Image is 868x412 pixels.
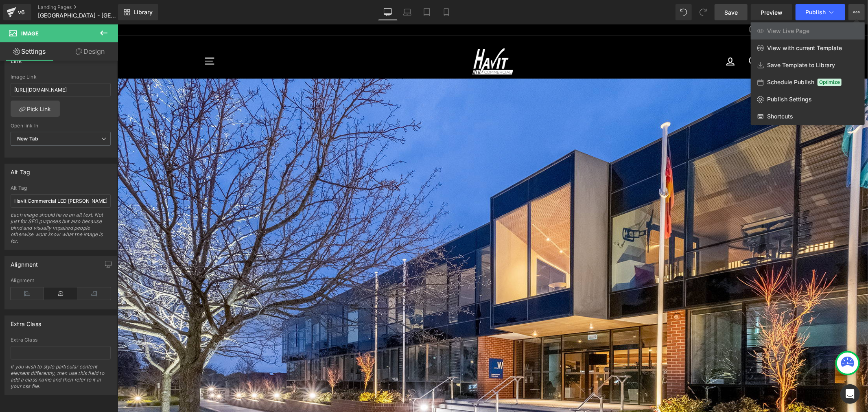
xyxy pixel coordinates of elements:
input: Your alt tags go here [11,194,111,208]
img: Havit Commercial [355,24,396,50]
div: Extra Class [11,316,41,327]
span: View with current Template [767,44,842,52]
button: View Live PageView with current TemplateSave Template to LibrarySchedule PublishOptimizePublish S... [848,4,865,20]
span: Optimize [818,79,842,86]
a: Laptop [398,4,417,20]
span: Save Template to Library [767,61,835,69]
a: Landing Pages [38,4,131,11]
button: Publish [796,4,845,20]
div: Alignment [11,256,38,268]
span: Schedule Publish [767,79,814,86]
a: Preview [751,4,792,20]
div: v6 [16,7,26,18]
span: Shortcuts [767,113,793,120]
div: Each image should have an alt text. Not just for SEO purposes but also because blind and visually... [11,212,111,250]
span: View Live Page [767,27,809,35]
a: Pick Link [11,101,60,117]
span: [GEOGRAPHIC_DATA] - [GEOGRAPHIC_DATA] [38,12,116,19]
span: Library [133,9,153,16]
a: Desktop [378,4,398,20]
div: Open link In [11,123,111,129]
a: v6 [3,4,31,20]
div: Alignment [11,278,111,283]
a: Design [61,42,120,61]
input: https://your-shop.myshopify.com [11,83,111,96]
a: Tablet [417,4,437,20]
button: Undo [676,4,692,20]
div: Alt Tag [11,164,30,175]
b: New Tab [17,136,38,142]
div: If you wish to style particular content element differently, then use this field to add a class n... [11,364,111,395]
a: Mobile [437,4,456,20]
div: Extra Class [11,337,111,343]
a: New Library [118,4,158,20]
div: Image Link [11,74,111,80]
span: Publish [805,9,826,15]
span: Preview [761,8,783,17]
div: Open Intercom Messenger [840,384,860,404]
div: Alt Tag [11,185,111,191]
span: Publish Settings [767,96,812,103]
span: Image [21,30,39,37]
span: Save [724,8,738,17]
button: Redo [695,4,711,20]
